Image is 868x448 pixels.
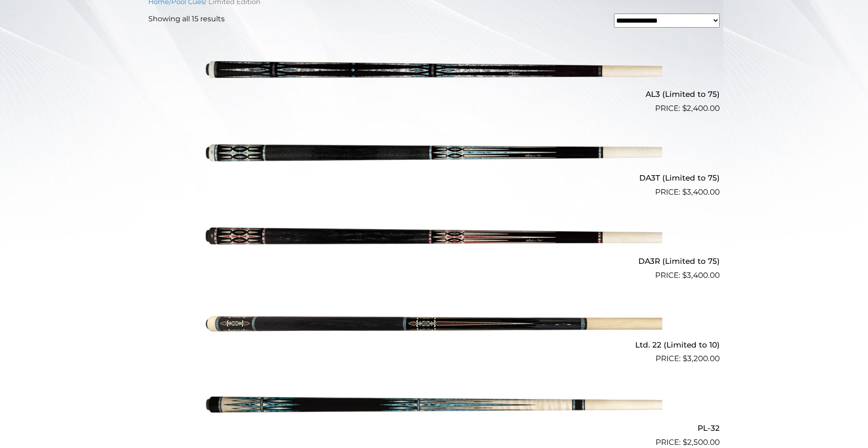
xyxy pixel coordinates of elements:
h2: DA3R (Limited to 75) [148,253,720,270]
span: $ [682,271,687,280]
h2: Ltd. 22 (Limited to 10) [148,336,720,353]
img: DA3T (Limited to 75) [206,118,662,194]
bdi: 3,400.00 [682,187,720,196]
bdi: 2,500.00 [683,438,720,447]
h2: AL3 (Limited to 75) [148,86,720,103]
a: Ltd. 22 (Limited to 10) $3,200.00 [148,285,720,365]
a: DA3T (Limited to 75) $3,400.00 [148,118,720,198]
a: PL-32 $2,500.00 [148,368,720,448]
bdi: 3,200.00 [683,354,720,363]
select: Shop order [614,14,720,28]
bdi: 2,400.00 [682,104,720,113]
img: PL-32 [206,368,662,444]
span: $ [682,104,687,113]
span: $ [682,187,687,196]
h2: PL-32 [148,419,720,436]
h2: DA3T (Limited to 75) [148,169,720,186]
img: DA3R (Limited to 75) [206,202,662,278]
span: $ [683,438,687,447]
img: Ltd. 22 (Limited to 10) [206,285,662,361]
span: $ [683,354,687,363]
a: DA3R (Limited to 75) $3,400.00 [148,202,720,281]
p: Showing all 15 results [148,14,225,24]
bdi: 3,400.00 [682,271,720,280]
a: AL3 (Limited to 75) $2,400.00 [148,35,720,114]
img: AL3 (Limited to 75) [206,35,662,111]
